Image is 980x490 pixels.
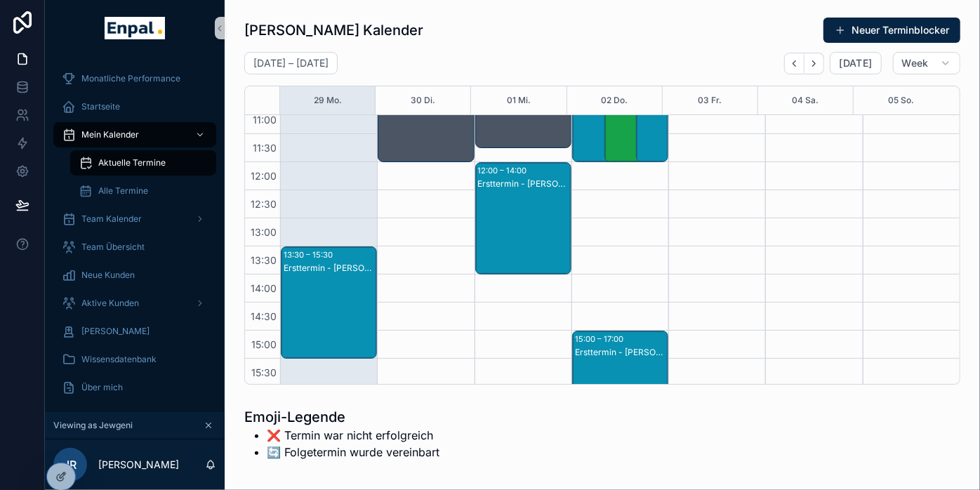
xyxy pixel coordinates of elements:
[53,122,216,147] a: Mein Kalender
[81,354,157,365] span: Wissensdatenbank
[282,247,376,358] div: 13:30 – 15:30Ersttermin - [PERSON_NAME]
[476,163,571,274] div: 12:00 – 14:00Ersttermin - [PERSON_NAME]
[81,101,120,112] span: Startseite
[247,170,280,182] span: 12:00
[247,254,280,266] span: 13:30
[792,86,819,114] button: 04 Sa.
[81,213,142,225] span: Team Kalender
[81,270,135,281] span: Neue Kunden
[823,18,960,43] button: Neuer Terminblocker
[53,291,216,316] a: Aktive Kunden
[53,234,216,260] a: Team Übersicht
[284,248,336,262] div: 13:30 – 15:30
[253,56,329,70] h2: [DATE] – [DATE]
[81,129,139,140] span: Mein Kalender
[81,382,123,393] span: Über mich
[64,456,77,473] span: JR
[53,263,216,288] a: Neue Kunden
[249,114,280,126] span: 11:00
[53,420,133,431] span: Viewing as Jewgeni
[247,226,280,238] span: 13:00
[698,86,722,114] button: 03 Fr.
[53,94,216,119] a: Startseite
[248,366,280,378] span: 15:30
[411,86,435,114] button: 30 Di.
[888,86,914,114] button: 05 So.
[804,53,824,74] button: Next
[70,178,216,204] a: Alle Termine
[81,326,150,337] span: [PERSON_NAME]
[839,57,872,69] span: [DATE]
[573,331,668,442] div: 15:00 – 17:00Ersttermin - [PERSON_NAME]
[478,178,570,190] div: Ersttermin - [PERSON_NAME]
[784,53,804,74] button: Back
[478,164,531,178] div: 12:00 – 14:00
[105,17,164,39] img: App logo
[601,86,628,114] button: 02 Do.
[244,407,439,427] h1: Emoji-Legende
[81,241,145,253] span: Team Übersicht
[247,198,280,210] span: 12:30
[247,310,280,322] span: 14:30
[575,347,667,358] div: Ersttermin - [PERSON_NAME]
[98,185,148,197] span: Alle Termine
[507,86,531,114] button: 01 Mi.
[314,86,342,114] button: 29 Mo.
[53,66,216,91] a: Monatliche Performance
[53,347,216,372] a: Wissensdatenbank
[267,444,439,461] li: 🔄️ Folgetermin wurde vereinbart
[98,458,179,472] p: [PERSON_NAME]
[575,332,627,346] div: 15:00 – 17:00
[53,319,216,344] a: [PERSON_NAME]
[248,338,280,350] span: 15:00
[284,263,376,274] div: Ersttermin - [PERSON_NAME]
[830,52,881,74] button: [DATE]
[902,57,929,69] span: Week
[53,206,216,232] a: Team Kalender
[98,157,166,168] span: Aktuelle Termine
[247,282,280,294] span: 14:00
[267,427,439,444] li: ❌ Termin war nicht erfolgreich
[893,52,960,74] button: Week
[249,142,280,154] span: 11:30
[81,73,180,84] span: Monatliche Performance
[244,20,423,40] h1: [PERSON_NAME] Kalender
[70,150,216,176] a: Aktuelle Termine
[81,298,139,309] span: Aktive Kunden
[45,56,225,412] div: scrollable content
[53,375,216,400] a: Über mich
